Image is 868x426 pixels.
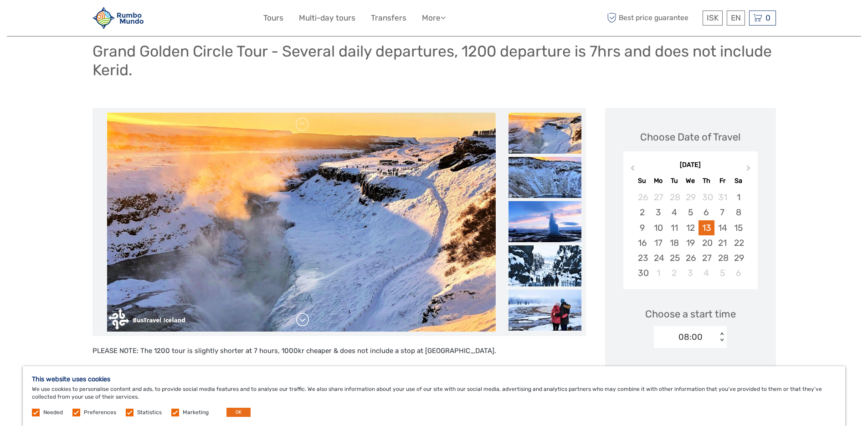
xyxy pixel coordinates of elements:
div: Choose Wednesday, November 19th, 2025 [682,235,698,250]
div: Choose Friday, November 28th, 2025 [714,250,730,265]
button: Next Month [742,163,757,177]
div: Choose Saturday, November 22nd, 2025 [730,235,746,250]
label: Statistics [137,409,162,416]
span: Choose a start time [645,307,736,321]
div: Choose Sunday, November 30th, 2025 [634,265,650,281]
div: Choose Thursday, November 6th, 2025 [699,205,714,220]
div: Choose Friday, November 21st, 2025 [714,235,730,250]
div: Choose Friday, November 7th, 2025 [714,205,730,220]
div: Choose Sunday, November 23rd, 2025 [634,250,650,265]
div: Choose Monday, December 1st, 2025 [650,265,666,281]
div: Choose Wednesday, November 12th, 2025 [682,220,698,235]
span: Best price guarantee [605,10,700,26]
div: Su [634,175,650,187]
div: Choose Tuesday, December 2nd, 2025 [666,265,682,281]
div: Tu [666,175,682,187]
span: PLEASE NOTE: The 1200 tour is slightly shorter at 7 hours, 1000kr cheaper & does not include a st... [92,347,496,355]
div: We [682,175,698,187]
div: 08:00 [678,331,703,343]
p: We're away right now. Please check back later! [13,16,103,23]
img: ada211deaaca443c910208fb4020ea69_slider_thumbnail.jpeg [508,290,581,331]
div: [DATE] [623,161,758,170]
div: Choose Sunday, November 9th, 2025 [634,220,650,235]
div: Choose Tuesday, October 28th, 2025 [666,190,682,205]
div: Choose Tuesday, November 4th, 2025 [666,205,682,220]
div: Choose Thursday, November 20th, 2025 [699,235,714,250]
div: Choose Monday, November 3rd, 2025 [650,205,666,220]
img: 874ed49f2f374b5bba315b954289e217_main_slider.jpeg [107,113,496,332]
a: Tours [263,11,283,25]
div: Choose Tuesday, November 25th, 2025 [666,250,682,265]
div: Choose Saturday, November 1st, 2025 [730,190,746,205]
div: Choose Wednesday, October 29th, 2025 [682,190,698,205]
div: Choose Sunday, November 16th, 2025 [634,235,650,250]
div: Choose Friday, November 14th, 2025 [714,220,730,235]
label: Needed [43,409,63,416]
a: Transfers [371,11,406,25]
div: < > [718,332,726,342]
div: Choose Monday, October 27th, 2025 [650,190,666,205]
a: More [422,11,446,25]
img: 473f5429937849f5abb8f7bcbf8a7bf2_slider_thumbnail.jpeg [508,245,581,286]
img: e1361b234cc747f3b17931943d0d600e_slider_thumbnail.jpeg [508,157,581,198]
div: Choose Wednesday, November 5th, 2025 [682,205,698,220]
div: Choose Wednesday, November 26th, 2025 [682,250,698,265]
div: Choose Tuesday, November 18th, 2025 [666,235,682,250]
img: 1892-3cdabdab-562f-44e9-842e-737c4ae7dc0a_logo_small.jpg [92,7,144,29]
a: Multi-day tours [299,11,355,25]
div: Choose Friday, October 31st, 2025 [714,190,730,205]
div: Choose Sunday, October 26th, 2025 [634,190,650,205]
div: Sa [730,175,746,187]
div: Choose Monday, November 24th, 2025 [650,250,666,265]
div: Choose Monday, November 17th, 2025 [650,235,666,250]
div: Th [699,175,714,187]
div: Choose Thursday, December 4th, 2025 [699,265,714,281]
div: Choose Tuesday, November 11th, 2025 [666,220,682,235]
div: Choose Saturday, December 6th, 2025 [730,265,746,281]
div: Choose Thursday, October 30th, 2025 [699,190,714,205]
div: month 2025-11 [626,190,755,281]
div: Choose Wednesday, December 3rd, 2025 [682,265,698,281]
h5: This website uses cookies [32,375,836,383]
div: Choose Saturday, November 29th, 2025 [730,250,746,265]
img: 24fc86176ef6453483a2affa0764836f_slider_thumbnail.jpeg [508,201,581,242]
div: Choose Sunday, November 2nd, 2025 [634,205,650,220]
button: OK [226,408,251,417]
h1: Grand Golden Circle Tour - Several daily departures, 1200 departure is 7hrs and does not include ... [92,42,776,79]
div: Choose Friday, December 5th, 2025 [714,265,730,281]
label: Preferences [84,409,116,416]
span: 0 [764,13,772,22]
label: Marketing [183,409,209,416]
div: EN [727,10,745,26]
div: We use cookies to personalise content and ads, to provide social media features and to analyse ou... [23,366,845,426]
span: ISK [707,13,719,22]
div: Choose Saturday, November 15th, 2025 [730,220,746,235]
div: Choose Date of Travel [640,130,740,144]
img: 874ed49f2f374b5bba315b954289e217_slider_thumbnail.jpeg [508,113,581,154]
div: Fr [714,175,730,187]
div: Choose Thursday, November 27th, 2025 [699,250,714,265]
div: Choose Monday, November 10th, 2025 [650,220,666,235]
div: Choose Saturday, November 8th, 2025 [730,205,746,220]
div: Choose Thursday, November 13th, 2025 [699,220,714,235]
button: Previous Month [624,163,639,177]
div: Mo [650,175,666,187]
button: Open LiveChat chat widget [105,14,116,25]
